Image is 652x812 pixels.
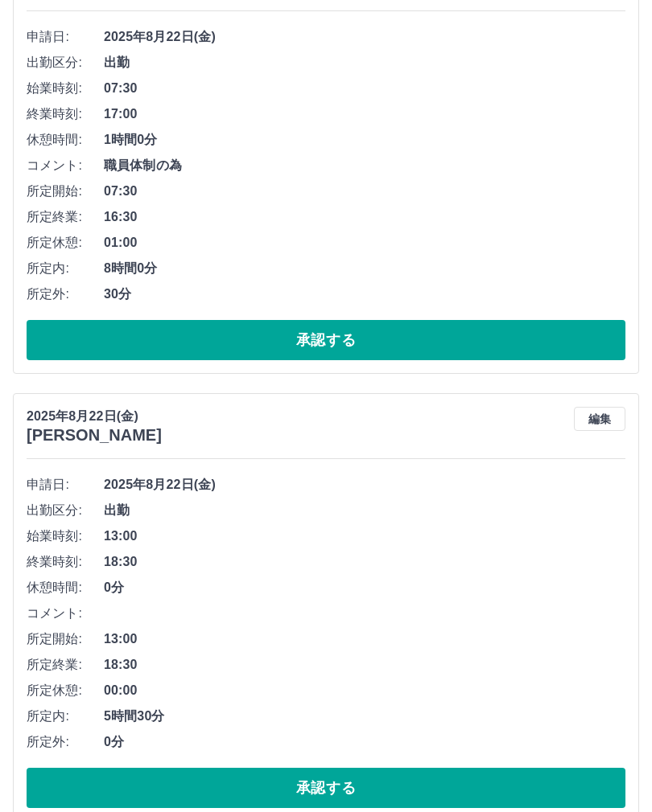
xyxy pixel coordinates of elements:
[104,475,625,494] span: 2025年8月22日(金)
[27,707,104,726] span: 所定内:
[27,156,104,175] span: コメント:
[104,552,625,572] span: 18:30
[27,182,104,201] span: 所定開始:
[104,501,625,520] span: 出勤
[104,655,625,675] span: 18:30
[104,681,625,700] span: 00:00
[27,320,625,360] button: 承認する
[104,233,625,252] span: 01:00
[27,207,104,227] span: 所定終業:
[27,285,104,304] span: 所定外:
[104,130,625,150] span: 1時間0分
[104,27,625,47] span: 2025年8月22日(金)
[27,552,104,572] span: 終業時刻:
[27,604,104,623] span: コメント:
[27,681,104,700] span: 所定休憩:
[104,207,625,227] span: 16:30
[104,182,625,201] span: 07:30
[27,768,625,808] button: 承認する
[104,578,625,597] span: 0分
[104,630,625,649] span: 13:00
[27,732,104,752] span: 所定外:
[27,105,104,124] span: 終業時刻:
[27,130,104,150] span: 休憩時間:
[27,630,104,649] span: 所定開始:
[104,285,625,304] span: 30分
[104,53,625,72] span: 出勤
[27,655,104,675] span: 所定終業:
[27,578,104,597] span: 休憩時間:
[104,156,625,175] span: 職員体制の為
[574,407,625,431] button: 編集
[27,233,104,252] span: 所定休憩:
[104,707,625,726] span: 5時間30分
[104,79,625,98] span: 07:30
[104,259,625,278] span: 8時間0分
[104,527,625,546] span: 13:00
[27,426,162,445] h3: [PERSON_NAME]
[27,501,104,520] span: 出勤区分:
[27,475,104,494] span: 申請日:
[27,527,104,546] span: 始業時刻:
[27,27,104,47] span: 申請日:
[27,53,104,72] span: 出勤区分:
[104,732,625,752] span: 0分
[27,79,104,98] span: 始業時刻:
[104,105,625,124] span: 17:00
[27,407,162,426] p: 2025年8月22日(金)
[27,259,104,278] span: 所定内:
